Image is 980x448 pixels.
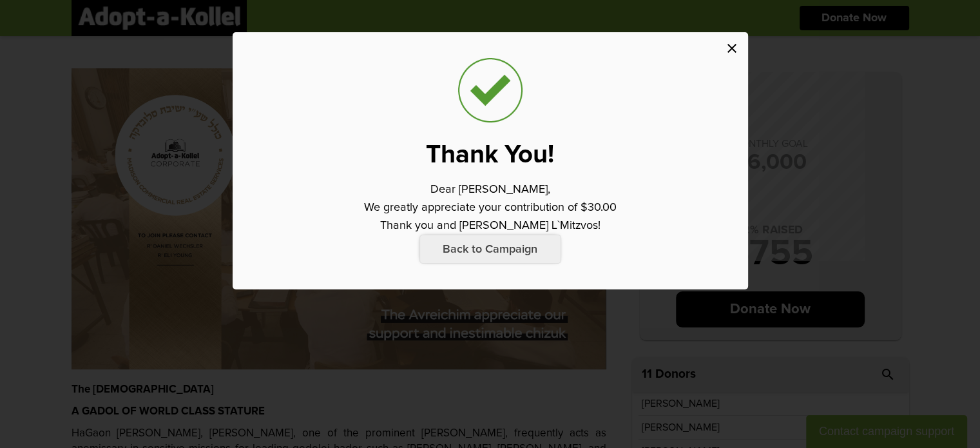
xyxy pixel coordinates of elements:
[458,58,523,122] img: check_trans_bg.png
[364,199,617,217] p: We greatly appreciate your contribution of $30.00
[724,41,740,56] i: close
[426,142,554,168] p: Thank You!
[380,217,600,235] p: Thank you and [PERSON_NAME] L`Mitzvos!
[419,235,561,264] p: Back to Campaign
[430,180,550,199] p: Dear [PERSON_NAME],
